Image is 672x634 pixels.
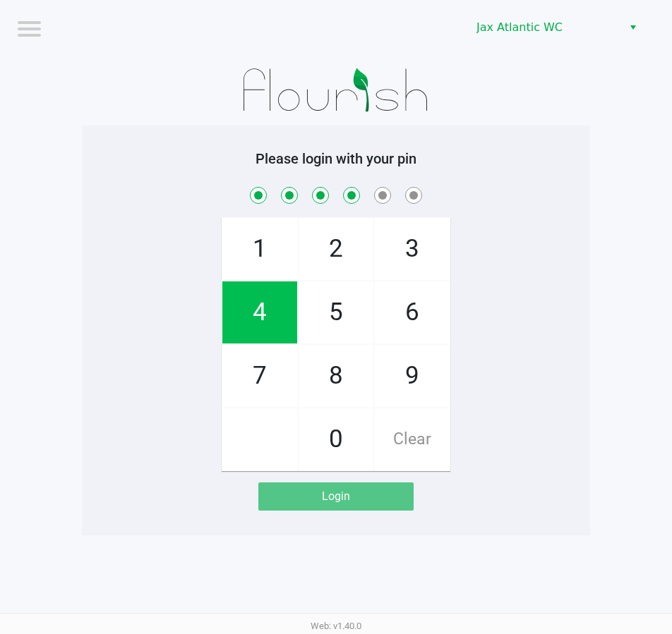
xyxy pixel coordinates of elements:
span: 6 [375,281,450,343]
span: Jax Atlantic WC [476,19,614,36]
span: Web: v1.40.0 [311,621,361,631]
span: Clear [375,408,450,470]
span: 9 [375,345,450,407]
span: 8 [299,345,373,407]
span: 2 [299,218,373,280]
span: 1 [222,218,297,280]
span: 7 [222,345,297,407]
h5: Please login with your pin [92,150,580,167]
span: 3 [375,218,450,280]
span: 5 [299,281,373,343]
span: 0 [299,408,373,470]
button: Select [623,15,643,40]
span: 4 [222,281,297,343]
